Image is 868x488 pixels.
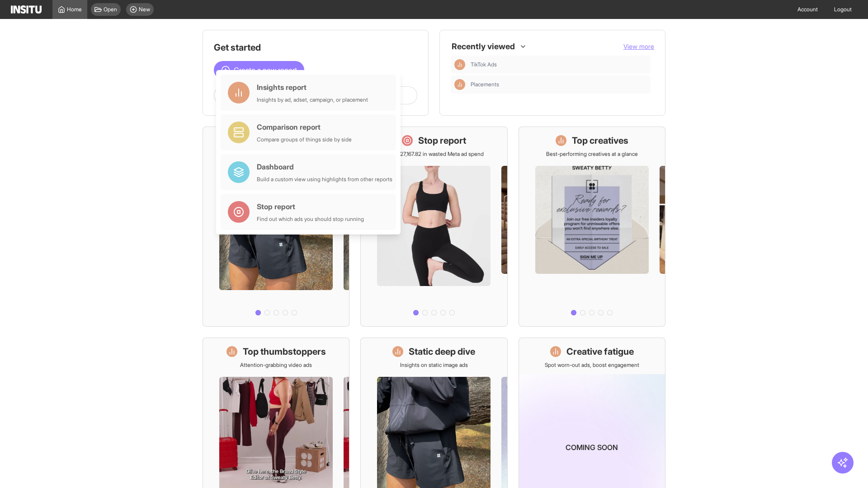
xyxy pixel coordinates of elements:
div: Insights report [257,82,368,93]
p: Attention-grabbing video ads [240,361,312,369]
span: View more [623,42,654,50]
h1: Stop report [418,134,466,147]
h1: Get started [214,41,417,54]
span: New [139,6,150,13]
div: Dashboard [257,161,392,172]
p: Insights on static image ads [400,361,468,369]
div: Insights [454,59,465,70]
h1: Top creatives [572,134,628,147]
span: Placements [471,81,647,88]
span: Home [67,6,82,13]
div: Stop report [257,201,364,212]
div: Insights by ad, adset, campaign, or placement [257,96,368,103]
button: View more [623,42,654,51]
img: Logo [11,5,42,14]
div: Build a custom view using highlights from other reports [257,176,392,183]
h1: Top thumbstoppers [243,345,326,358]
span: TikTok Ads [471,61,647,68]
a: What's live nowSee all active ads instantly [203,127,349,327]
div: Comparison report [257,122,352,132]
a: Stop reportSave £27,167.82 in wasted Meta ad spend [360,127,507,327]
span: Placements [471,81,499,88]
button: Create a new report [214,61,304,79]
a: Top creativesBest-performing creatives at a glance [519,127,665,327]
h1: Static deep dive [409,345,475,358]
span: Create a new report [234,65,297,75]
p: Save £27,167.82 in wasted Meta ad spend [384,150,484,158]
span: Open [104,6,117,13]
p: Best-performing creatives at a glance [546,150,638,158]
div: Insights [454,79,465,90]
div: Compare groups of things side by side [257,136,352,143]
span: TikTok Ads [471,61,497,68]
div: Find out which ads you should stop running [257,216,364,223]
